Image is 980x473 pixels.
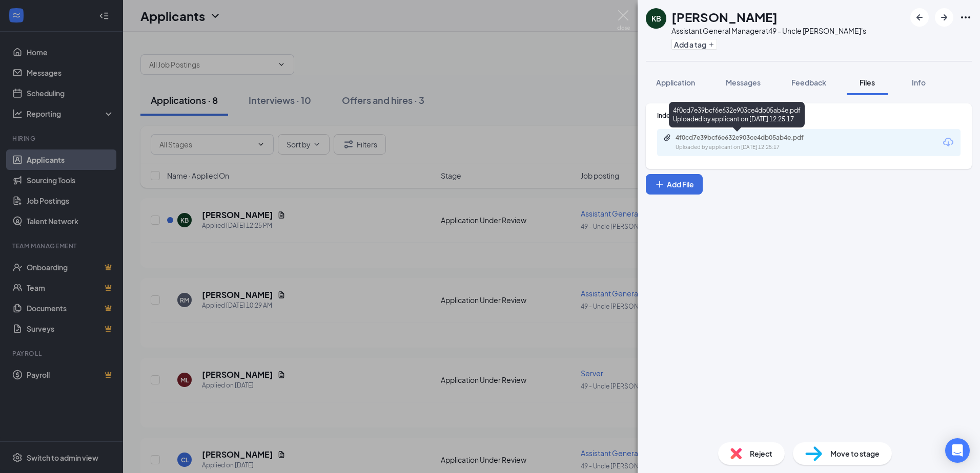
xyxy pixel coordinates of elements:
[912,78,926,87] span: Info
[830,448,880,459] span: Move to stage
[676,134,819,142] div: 4f0cd7e39bcf6e632e903ce4db05ab4e.pdf
[750,448,772,459] span: Reject
[708,41,714,48] svg: Plus
[942,136,954,148] svg: Download
[656,78,695,87] span: Application
[669,102,805,127] div: 4f0cd7e39bcf6e632e903ce4db05ab4e.pdf Uploaded by applicant on [DATE] 12:25:17
[910,8,929,27] button: ArrowLeftNew
[657,111,961,120] div: Indeed Resume
[671,26,866,36] div: Assistant General Manager at 49 - Uncle [PERSON_NAME]'s
[676,143,829,152] div: Uploaded by applicant on [DATE] 12:25:17
[945,438,970,463] div: Open Intercom Messenger
[663,134,829,152] a: Paperclip4f0cd7e39bcf6e632e903ce4db05ab4e.pdfUploaded by applicant on [DATE] 12:25:17
[935,8,953,27] button: ArrowRight
[938,11,950,24] svg: ArrowRight
[655,179,665,189] svg: Plus
[726,78,761,87] span: Messages
[913,11,926,24] svg: ArrowLeftNew
[791,78,826,87] span: Feedback
[959,11,972,24] svg: Ellipses
[646,174,703,195] button: Add FilePlus
[651,13,661,24] div: KB
[671,8,778,26] h1: [PERSON_NAME]
[860,78,875,87] span: Files
[663,134,671,142] svg: Paperclip
[671,39,717,50] button: PlusAdd a tag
